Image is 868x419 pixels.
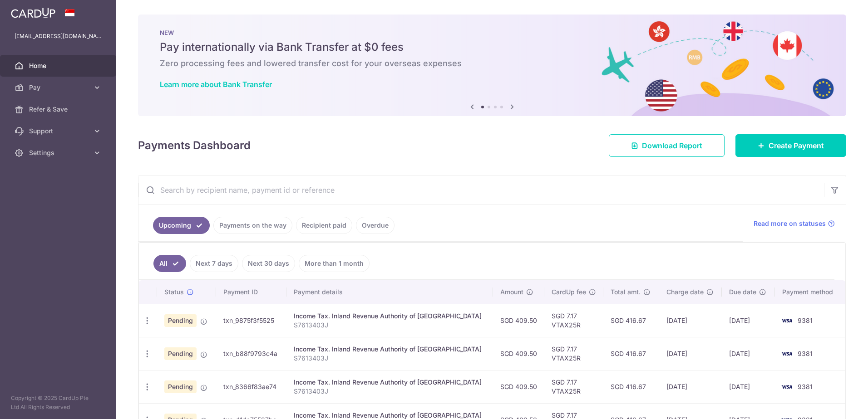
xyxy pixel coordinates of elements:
[666,287,704,297] span: Charge date
[153,217,210,234] a: Upcoming
[294,312,486,321] div: Income Tax. Inland Revenue Authority of [GEOGRAPHIC_DATA]
[299,255,370,272] a: More than 1 month
[798,350,813,357] span: 9381
[216,337,286,370] td: txn_b88f9793c4a
[11,7,55,18] img: CardUp
[500,287,523,297] span: Amount
[729,287,756,297] span: Due date
[659,370,722,403] td: [DATE]
[544,370,603,403] td: SGD 7.17 VTAX25R
[603,304,659,337] td: SGD 416.67
[216,304,286,337] td: txn_9875f3f5525
[544,337,603,370] td: SGD 7.17 VTAX25R
[213,217,292,234] a: Payments on the way
[603,370,659,403] td: SGD 416.67
[778,315,796,326] img: Bank Card
[544,304,603,337] td: SGD 7.17 VTAX25R
[15,32,102,41] p: [EMAIL_ADDRESS][DOMAIN_NAME]
[294,387,486,396] p: S7613403J
[356,217,395,234] a: Overdue
[294,321,486,330] p: S7613403J
[493,337,544,370] td: SGD 409.50
[29,105,89,114] span: Refer & Save
[286,280,493,304] th: Payment details
[642,140,702,151] span: Download Report
[160,29,824,36] p: NEW
[138,137,251,154] h4: Payments Dashboard
[659,304,722,337] td: [DATE]
[296,217,352,234] a: Recipient paid
[798,317,813,324] span: 9381
[164,287,184,297] span: Status
[493,370,544,403] td: SGD 409.50
[29,83,89,92] span: Pay
[778,348,796,359] img: Bank Card
[493,304,544,337] td: SGD 409.50
[659,337,722,370] td: [DATE]
[754,219,835,228] a: Read more on statuses
[242,255,295,272] a: Next 30 days
[778,381,796,392] img: Bank Card
[160,40,824,54] h5: Pay internationally via Bank Transfer at $0 fees
[138,175,824,205] input: Search by recipient name, payment id or reference
[164,347,197,360] span: Pending
[29,127,89,136] span: Support
[722,337,774,370] td: [DATE]
[611,287,641,297] span: Total amt.
[775,280,845,304] th: Payment method
[735,134,846,157] a: Create Payment
[603,337,659,370] td: SGD 416.67
[153,255,186,272] a: All
[552,287,586,297] span: CardUp fee
[294,354,486,363] p: S7613403J
[609,134,725,157] a: Download Report
[216,370,286,403] td: txn_8366f83ae74
[164,380,197,393] span: Pending
[294,345,486,354] div: Income Tax. Inland Revenue Authority of [GEOGRAPHIC_DATA]
[722,304,774,337] td: [DATE]
[29,148,89,157] span: Settings
[294,378,486,387] div: Income Tax. Inland Revenue Authority of [GEOGRAPHIC_DATA]
[160,80,272,89] a: Learn more about Bank Transfer
[216,280,286,304] th: Payment ID
[29,61,89,70] span: Home
[754,219,826,228] span: Read more on statuses
[769,140,824,151] span: Create Payment
[138,15,846,116] img: Bank transfer banner
[160,58,824,69] h6: Zero processing fees and lowered transfer cost for your overseas expenses
[190,255,238,272] a: Next 7 days
[798,383,813,390] span: 9381
[722,370,774,403] td: [DATE]
[164,314,197,327] span: Pending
